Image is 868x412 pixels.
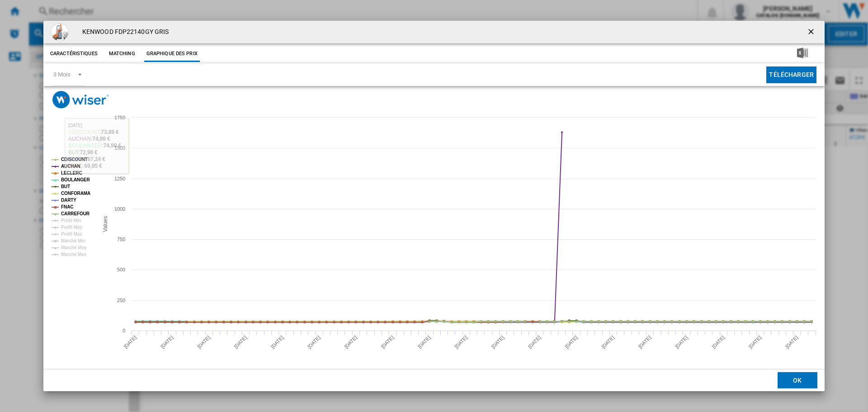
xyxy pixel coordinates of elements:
tspan: [DATE] [711,335,726,350]
tspan: 1500 [114,145,125,151]
tspan: BUT [61,184,70,189]
button: Matching [102,46,142,62]
button: Graphique des prix [144,46,200,62]
tspan: 500 [117,267,125,272]
tspan: [DATE] [233,335,248,350]
tspan: Profil Max [61,232,82,237]
tspan: BOULANGER [61,177,90,182]
button: Caractéristiques [48,46,100,62]
tspan: CDISCOUNT [61,157,88,162]
button: Télécharger au format Excel [783,46,822,62]
tspan: [DATE] [637,335,652,350]
tspan: Values [102,216,108,232]
button: getI18NText('BUTTONS.CLOSE_DIALOG') [803,23,821,41]
tspan: LECLERC [61,170,82,175]
tspan: 750 [117,237,125,242]
img: logo_wiser_300x94.png [52,91,109,109]
tspan: 0 [123,328,125,333]
ng-md-icon: getI18NText('BUTTONS.CLOSE_DIALOG') [807,27,817,38]
tspan: FNAC [61,204,73,209]
tspan: [DATE] [270,335,285,350]
tspan: [DATE] [784,335,799,350]
md-dialog: Product popup [43,21,825,392]
button: Télécharger [766,66,816,83]
tspan: Profil Min [61,218,81,223]
img: excel-24x24.png [797,47,808,58]
tspan: 1250 [114,176,125,181]
tspan: 1750 [114,115,125,120]
tspan: [DATE] [343,335,358,350]
tspan: [DATE] [600,335,615,350]
tspan: [DATE] [160,335,175,350]
tspan: [DATE] [307,335,321,350]
tspan: [DATE] [196,335,211,350]
tspan: Marché Max [61,252,87,257]
tspan: Marché Moy [61,245,87,250]
tspan: DARTY [61,198,76,203]
tspan: AUCHAN [61,164,80,169]
tspan: [DATE] [564,335,579,350]
tspan: [DATE] [123,335,138,350]
tspan: [DATE] [417,335,432,350]
tspan: Marché Min [61,238,85,243]
tspan: 250 [117,298,125,303]
button: OK [778,372,817,388]
tspan: [DATE] [748,335,763,350]
h4: KENWOOD FDP22140GY GRIS [78,28,169,37]
tspan: [DATE] [380,335,395,350]
tspan: [DATE] [674,335,689,350]
tspan: CONFORAMA [61,191,90,196]
tspan: Profil Moy [61,225,83,230]
tspan: [DATE] [490,335,505,350]
tspan: 1000 [114,206,125,212]
tspan: CARREFOUR [61,211,90,216]
div: 3 Mois [53,71,70,78]
tspan: [DATE] [527,335,542,350]
tspan: [DATE] [453,335,468,350]
img: 5011423010960_h_f_l_0 [51,23,69,41]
